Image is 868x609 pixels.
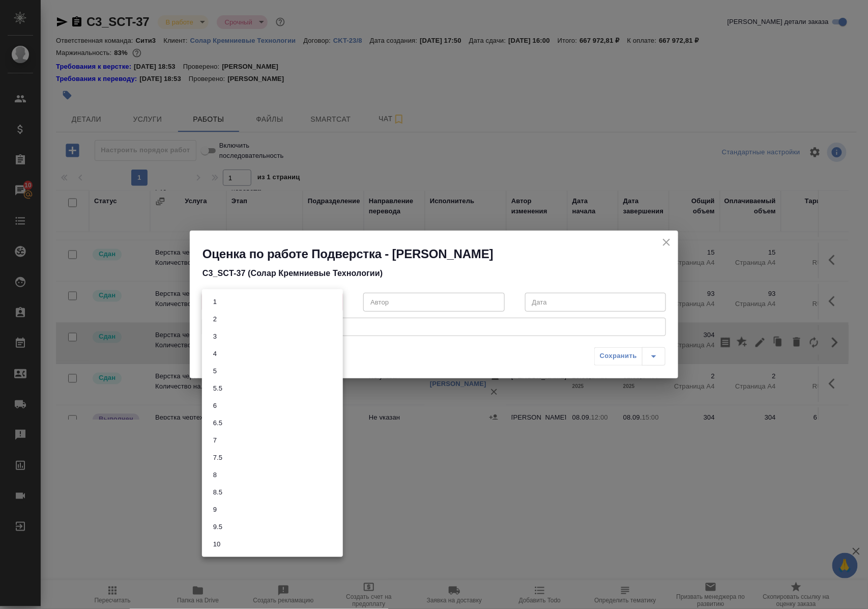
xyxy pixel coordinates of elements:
button: 6.5 [210,418,225,429]
button: 4 [210,348,220,359]
button: 5 [210,366,220,377]
button: 10 [210,539,223,550]
button: 7.5 [210,452,225,463]
button: 2 [210,314,220,325]
button: 9 [210,504,220,515]
button: 8 [210,469,220,481]
button: 6 [210,400,220,411]
button: 3 [210,331,220,342]
button: 1 [210,296,220,308]
button: 8.5 [210,487,225,498]
button: 7 [210,435,220,446]
button: 5.5 [210,383,225,394]
button: 9.5 [210,521,225,533]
